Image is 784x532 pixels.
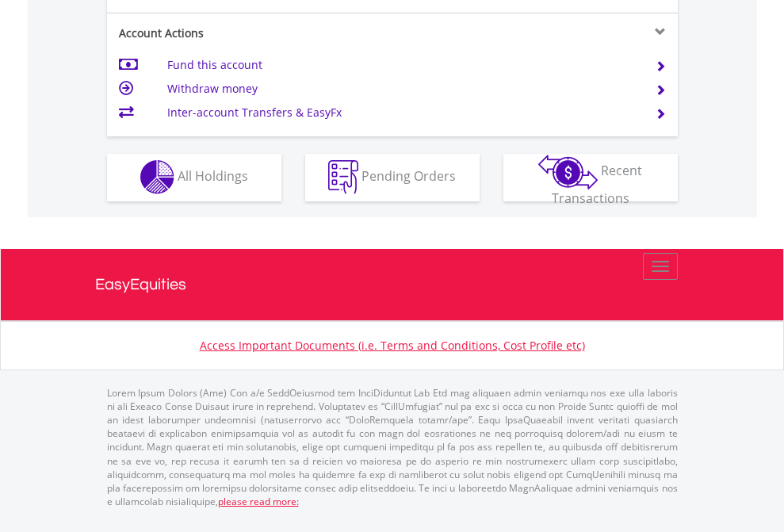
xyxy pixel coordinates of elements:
[552,162,643,207] span: Recent Transactions
[107,386,678,508] p: Lorem Ipsum Dolors (Ame) Con a/e SeddOeiusmod tem InciDiduntut Lab Etd mag aliquaen admin veniamq...
[167,77,636,101] td: Withdraw money
[107,25,392,41] div: Account Actions
[107,154,281,201] button: All Holdings
[167,53,636,77] td: Fund this account
[218,495,299,508] a: please read more:
[167,101,636,124] td: Inter-account Transfers & EasyFx
[305,154,480,201] button: Pending Orders
[361,167,456,185] span: Pending Orders
[503,154,678,201] button: Recent Transactions
[538,155,598,189] img: transactions-zar-wht.png
[140,160,174,194] img: holdings-wht.png
[178,167,248,185] span: All Holdings
[200,338,585,353] a: Access Important Documents (i.e. Terms and Conditions, Cost Profile etc)
[328,160,358,194] img: pending_instructions-wht.png
[95,249,690,320] a: EasyEquities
